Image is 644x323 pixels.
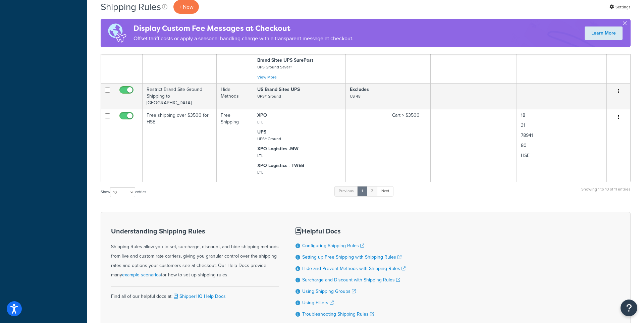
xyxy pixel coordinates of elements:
[609,2,631,12] a: Settings
[350,86,369,93] strong: Excludes
[517,109,607,182] td: 18
[257,74,277,80] a: View More
[302,276,400,283] a: Surcharge and Discount with Shipping Rules
[257,112,267,119] strong: XPO
[257,153,263,159] small: LTL
[217,83,253,109] td: Hide Methods
[521,122,602,129] p: 31
[521,132,602,139] p: 78941
[101,0,161,13] h1: Shipping Rules
[110,187,135,197] select: Showentries
[302,299,334,306] a: Using Filters
[367,186,378,196] a: 2
[302,311,374,318] a: Troubleshooting Shipping Rules
[521,142,602,149] p: 80
[357,186,367,196] a: 1
[302,242,364,249] a: Configuring Shipping Rules
[257,119,263,125] small: LTL
[172,293,226,300] a: ShipperHQ Help Docs
[334,186,358,196] a: Previous
[257,145,299,152] strong: XPO Logistics -MW
[257,93,281,99] small: UPS® Ground
[111,227,279,280] div: Shipping Rules allow you to set, surcharge, discount, and hide shipping methods from live and cus...
[217,109,253,182] td: Free Shipping
[296,227,406,235] h3: Helpful Docs
[111,227,279,235] h3: Understanding Shipping Rules
[133,34,354,43] p: Offset tariff costs or apply a seasonal handling charge with a transparent message at checkout.
[257,57,313,64] strong: Brand Sites UPS SurePost
[521,152,602,159] p: HSE
[621,300,637,316] button: Open Resource Center
[133,23,354,34] h4: Display Custom Fee Messages at Checkout
[257,136,281,142] small: UPS® Ground
[302,265,406,272] a: Hide and Prevent Methods with Shipping Rules
[302,288,356,295] a: Using Shipping Groups
[350,93,361,99] small: US 48
[257,169,263,175] small: LTL
[585,26,623,40] a: Learn More
[122,271,161,278] a: example scenarios
[143,109,217,182] td: Free shipping over $3500 for HSE
[101,187,146,197] label: Show entries
[388,109,431,182] td: Cart > $3500
[257,128,266,136] strong: UPS
[111,286,279,301] div: Find all of our helpful docs at:
[581,185,631,200] div: Showing 1 to 10 of 11 entries
[101,19,133,47] img: duties-banner-06bc72dcb5fe05cb3f9472aba00be2ae8eb53ab6f0d8bb03d382ba314ac3c341.png
[143,83,217,109] td: Restrict Brand Site Ground Shipping to [GEOGRAPHIC_DATA]
[302,254,401,261] a: Setting up Free Shipping with Shipping Rules
[257,64,292,70] small: UPS Ground Saver®
[257,162,304,169] strong: XPO Logistics - TWEB
[377,186,393,196] a: Next
[257,86,300,93] strong: US Brand Sites UPS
